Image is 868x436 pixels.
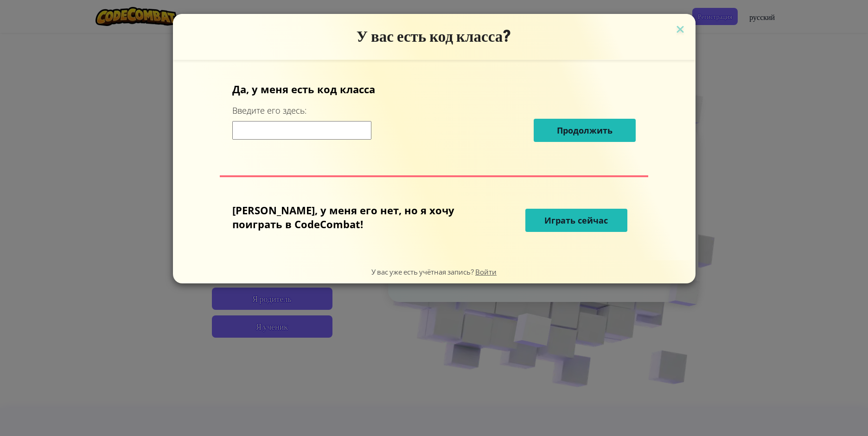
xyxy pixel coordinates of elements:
a: Войти [475,267,497,276]
ya-tr-span: У вас есть код класса? [357,27,512,45]
ya-tr-span: [PERSON_NAME], у меня его нет, но я хочу поиграть в CodeCombat! [232,203,454,231]
button: Продолжить [534,119,636,142]
img: значок закрытия [674,23,686,37]
ya-tr-span: Введите его здесь: [232,105,306,116]
button: Играть сейчас [525,209,627,232]
ya-tr-span: Продолжить [557,125,613,136]
ya-tr-span: Да, у меня есть код класса [232,82,375,96]
ya-tr-span: Играть сейчас [544,215,608,226]
ya-tr-span: У вас уже есть учётная запись? [371,267,474,276]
